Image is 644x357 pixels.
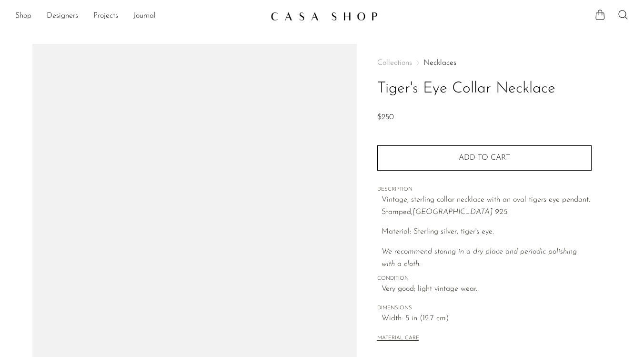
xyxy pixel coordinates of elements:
[459,154,510,162] span: Add to cart
[382,226,592,238] p: Material: Sterling silver, tiger's eye.
[377,59,412,67] span: Collections
[377,59,592,67] nav: Breadcrumbs
[15,10,31,22] a: Shop
[377,185,592,194] span: DESCRIPTION
[377,304,592,313] span: DIMENSIONS
[93,10,118,22] a: Projects
[133,10,156,22] a: Journal
[377,145,592,170] button: Add to cart
[413,208,509,216] em: [GEOGRAPHIC_DATA] 925.
[382,283,592,296] span: Very good; light vintage wear.
[377,113,394,121] span: $250
[377,275,592,283] span: CONDITION
[377,335,419,342] button: MATERIAL CARE
[382,313,592,325] span: Width: 5 in (12.7 cm)
[15,8,263,24] ul: NEW HEADER MENU
[382,248,577,268] i: We recommend storing in a dry place and periodic polishing with a cloth.
[47,10,78,22] a: Designers
[377,77,592,101] h1: Tiger's Eye Collar Necklace
[15,8,263,24] nav: Desktop navigation
[382,194,592,218] p: Vintage, sterling collar necklace with an oval tigers eye pendant. Stamped,
[423,59,456,67] a: Necklaces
